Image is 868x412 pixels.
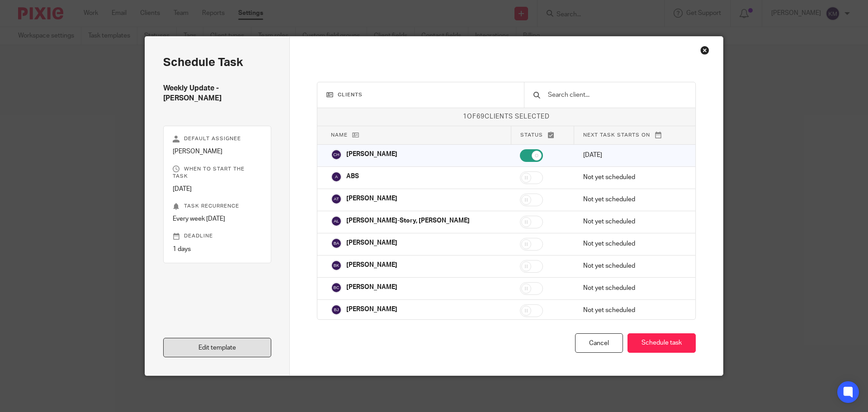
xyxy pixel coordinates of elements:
img: svg%3E [331,304,342,315]
p: Not yet scheduled [583,217,682,226]
p: [PERSON_NAME] [346,194,397,203]
p: [PERSON_NAME] [346,260,397,270]
p: [PERSON_NAME] [346,283,397,292]
p: [DATE] [583,151,682,160]
h4: Weekly Update - [PERSON_NAME] [163,84,271,103]
input: Search client... [547,90,686,100]
p: Next task starts on [583,131,682,139]
img: svg%3E [331,260,342,271]
button: Schedule task [627,333,696,353]
span: 1 [463,114,467,120]
p: Not yet scheduled [583,284,682,293]
p: When to start the task [173,166,262,180]
span: 69 [476,114,485,120]
p: Not yet scheduled [583,261,682,270]
img: svg%3E [331,171,342,182]
a: Edit template [163,338,271,357]
p: Deadline [173,232,262,240]
p: Task recurrence [173,203,262,210]
p: [PERSON_NAME] [346,305,397,314]
img: svg%3E [331,216,342,227]
p: of clients selected [317,112,696,121]
img: svg%3E [331,238,342,249]
p: Not yet scheduled [583,195,682,204]
p: Name [331,131,502,139]
p: Status [520,131,565,139]
p: [PERSON_NAME] [346,150,397,159]
p: [PERSON_NAME]-Story, [PERSON_NAME] [346,216,470,225]
p: [PERSON_NAME] [346,238,397,247]
h2: Schedule task [163,55,271,70]
p: [DATE] [173,185,262,194]
img: svg%3E [331,194,342,204]
p: [PERSON_NAME] [173,147,262,156]
div: Cancel [575,333,623,353]
h3: Clients [326,91,515,99]
p: Not yet scheduled [583,173,682,182]
p: ABS [346,172,359,181]
div: Close this dialog window [700,46,709,55]
p: Default assignee [173,135,262,142]
p: 1 days [173,245,262,254]
img: svg%3E [331,149,342,160]
img: svg%3E [331,282,342,293]
p: Not yet scheduled [583,239,682,248]
p: Every week [DATE] [173,214,262,223]
p: Not yet scheduled [583,306,682,315]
